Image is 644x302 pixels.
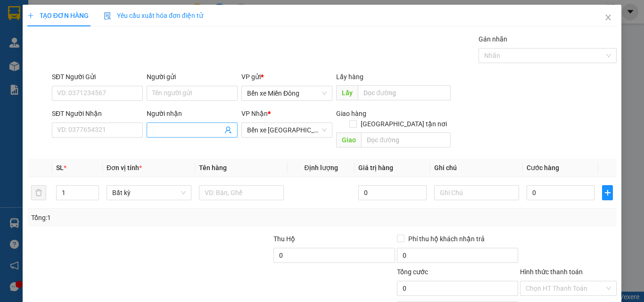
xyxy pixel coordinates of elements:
span: plus [27,12,34,19]
input: 0 [358,185,426,200]
span: close [604,14,612,21]
span: Lấy [336,85,358,100]
input: VD: Bàn, Ghế [199,185,284,200]
div: Người nhận [147,108,238,119]
li: VP Bến xe [GEOGRAPHIC_DATA] [65,51,125,82]
input: Ghi Chú [434,185,519,200]
input: Dọc đường [361,132,451,147]
span: Yêu cầu xuất hóa đơn điện tử [104,12,203,19]
span: Định lượng [304,164,338,171]
label: Gán nhãn [479,35,507,43]
li: VP Bến xe Miền Đông [5,51,65,72]
div: SĐT Người Gửi [52,72,143,82]
span: Phí thu hộ khách nhận trả [405,234,488,244]
span: Tổng cước [397,268,428,276]
span: Giá trị hàng [358,164,393,171]
span: Lấy hàng [336,73,363,81]
span: SL [56,164,64,171]
span: Cước hàng [527,164,559,171]
th: Ghi chú [430,159,523,177]
input: Dọc đường [358,85,451,100]
span: Bến xe Miền Đông [247,86,327,100]
div: VP gửi [241,72,332,82]
span: TẠO ĐƠN HÀNG [27,12,89,19]
span: [GEOGRAPHIC_DATA] tận nơi [357,119,451,129]
div: Tổng: 1 [31,212,249,223]
span: Giao [336,132,361,147]
span: Bến xe Quảng Ngãi [247,123,327,137]
span: VP Nhận [241,110,268,117]
div: Người gửi [147,72,238,82]
img: icon [104,12,111,20]
button: delete [31,185,46,200]
div: SĐT Người Nhận [52,108,143,119]
span: Đơn vị tính [107,164,142,171]
span: user-add [224,126,232,134]
span: Giao hàng [336,110,366,117]
span: plus [603,189,612,196]
span: Thu Hộ [273,235,295,243]
span: Tên hàng [199,164,227,171]
li: Rạng Đông Buslines [5,5,137,40]
span: Bất kỳ [112,186,186,200]
button: Close [595,5,621,31]
label: Hình thức thanh toán [520,268,583,276]
button: plus [602,185,613,200]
